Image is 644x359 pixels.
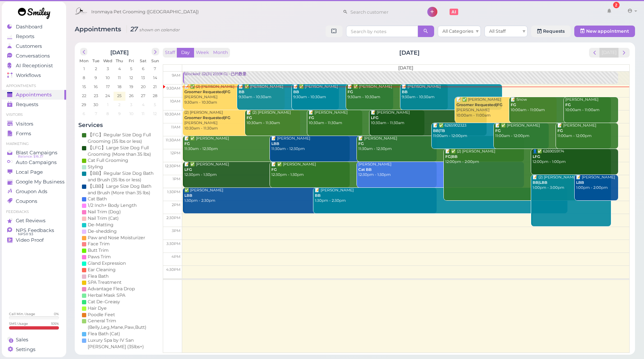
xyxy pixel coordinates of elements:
a: Get Reviews [2,216,66,226]
b: LFG [184,167,192,172]
div: Call Min. Usage [9,312,35,316]
a: Reports [2,32,66,41]
span: 22 [81,92,87,99]
a: Visitors [2,119,66,129]
a: NPS Feedbacks NPS® 93 [2,226,66,235]
span: 12 [152,110,157,117]
input: Search customer [348,6,418,18]
div: 【FG】Regular Size Dog Full Grooming (35 lbs or less) [88,132,157,145]
span: 23 [93,92,99,99]
b: FG [184,141,190,146]
span: 1:30pm [167,190,180,194]
div: 📝 ✅ [PERSON_NAME] 12:30pm - 1:30pm [271,162,437,178]
div: Styling [88,164,103,170]
span: 24 [105,92,111,99]
span: 9:30am [166,86,180,91]
button: prev [589,48,600,58]
button: Week [194,48,211,58]
div: 📝 ✅ [PERSON_NAME] 11:30am - 12:30pm [184,136,350,152]
div: 📝 ✅ (2) [PERSON_NAME] 12:00pm - 2:00pm [445,149,611,165]
span: 6 [82,110,86,117]
span: New appointment [586,28,629,34]
a: Forms [2,129,66,138]
span: 30 [93,101,99,108]
div: SMS Usage [9,321,28,326]
span: AI Receptionist [16,63,53,69]
a: AI Receptionist [2,61,66,71]
a: Customers [2,41,66,51]
span: 12pm [170,151,180,155]
span: 15 [82,83,87,90]
span: Workflows [16,72,41,78]
i: 27 [126,25,180,33]
span: 2 [94,65,98,72]
button: Month [211,48,230,58]
div: 📝 [PERSON_NAME] 11:30am - 12:30pm [271,136,437,152]
span: Wed [103,58,112,63]
b: LBB [576,180,584,185]
span: 11 [141,110,145,117]
b: LFG [371,115,378,120]
div: Cat Full Grooming [88,157,128,164]
span: 10am [170,99,180,104]
b: Groomer Requested|FG [184,90,230,94]
h4: Services [78,122,161,128]
span: 2 [118,101,121,108]
span: 10:30am [165,112,180,117]
div: 105 % [51,321,59,326]
b: FG [271,167,277,172]
div: Paw and Nose Moisturizer [88,235,145,241]
div: 【BB】Regular Size Dog Bath and Brush (35 lbs or less) [88,170,157,183]
b: FG [565,103,571,107]
div: ✅ [PERSON_NAME] 1:30pm - 2:30pm [184,188,437,204]
span: 9 [118,110,121,117]
li: Appointments [2,83,66,88]
span: 10 [105,74,110,81]
span: 4 [118,65,121,72]
b: BB|LBB [533,180,547,185]
div: 📝 ✅ [PERSON_NAME] [PERSON_NAME] 10:00am - 11:00am [456,97,557,118]
span: 6 [141,65,145,72]
span: NPS® 93 [18,231,33,237]
div: 📝 ✅ [PERSON_NAME] 9:30am - 10:30am [347,84,448,100]
span: 12 [129,74,134,81]
span: Mon [79,58,88,63]
div: Cat De-Greasy [88,299,120,305]
a: Settings [2,345,66,354]
span: Fri [129,58,134,63]
a: Conversations [2,51,66,61]
span: Sun [151,58,159,63]
div: 📝 [PERSON_NAME] 10:30am - 11:30am [371,110,487,126]
span: 29 [81,101,87,108]
div: 📝 ✅ [PERSON_NAME] 9:30am - 10:30am [238,84,339,100]
span: Auto Campaigns [16,159,57,165]
span: Thu [116,58,123,63]
span: 8 [82,74,86,81]
button: [DATE] [599,48,619,58]
span: Balance: $16.37 [18,154,43,159]
span: 7 [94,110,98,117]
div: Nail Trim (Cat) [88,215,119,222]
span: 3 [129,101,133,108]
span: 4:30pm [166,267,180,272]
a: Google My Business [2,177,66,187]
a: Dashboard [2,22,66,32]
button: next [152,48,159,55]
div: 📝 (2) [PERSON_NAME] 10:30am - 11:30am [246,110,362,126]
button: next [618,48,630,58]
b: BB [239,90,244,94]
a: Local Page [2,167,66,177]
div: Face Trim [88,241,110,247]
span: 26 [128,92,134,99]
span: 11:30am [166,138,180,142]
span: Appointments [16,92,52,98]
b: FG|BB [445,154,457,159]
span: Coupons [16,198,37,204]
button: New appointment [574,26,635,37]
span: 2pm [172,203,180,207]
li: Visitors [2,112,66,117]
span: 11am [171,125,180,129]
div: Paws Trim [88,254,111,260]
div: 【LBB】Large Size Dog Bath and Brush (More than 35 lbs) [88,183,157,196]
span: Dashboard [16,24,42,30]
